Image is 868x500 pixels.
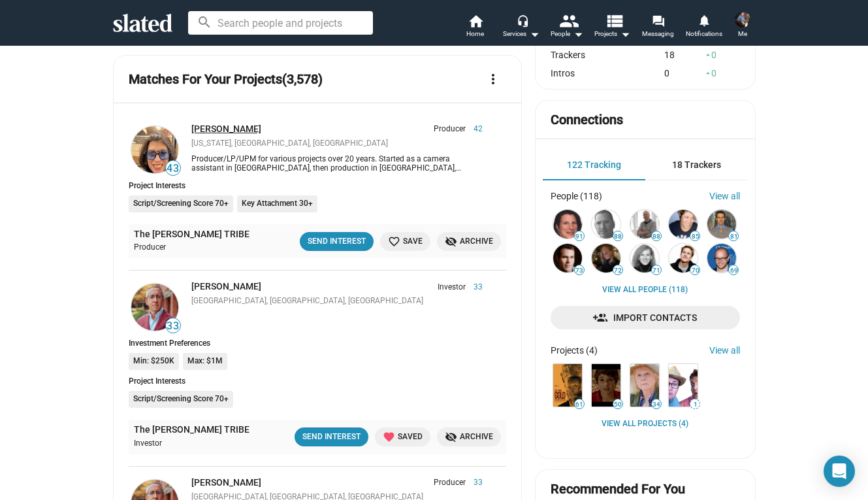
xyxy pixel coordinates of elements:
[445,235,457,248] mat-icon: visibility_off
[570,26,586,42] mat-icon: arrow_drop_down
[466,124,483,135] span: 42
[664,50,702,60] div: 18
[602,419,688,429] a: View all Projects (4)
[131,284,178,331] img: Jason Cherubini
[551,345,598,356] div: Projects (4)
[594,26,630,42] span: Projects
[383,430,423,444] span: Saved
[445,430,493,444] span: Archive
[437,427,501,446] button: Archive
[183,353,227,370] li: Max: $1M
[191,139,483,149] div: [US_STATE], [GEOGRAPHIC_DATA], [GEOGRAPHIC_DATA]
[727,9,758,43] button: Jane BakerMe
[630,364,659,407] img: Snapshots
[672,159,721,170] span: 18 Trackers
[567,159,621,170] span: 122 Tracking
[134,424,249,436] a: The [PERSON_NAME] TRIBE
[628,361,662,409] a: Snapshots
[551,361,585,409] a: Gold
[652,233,661,241] span: 88
[388,235,423,248] span: Save
[129,195,233,212] li: Script/Screening Score 70+
[388,235,400,248] mat-icon: favorite_border
[191,477,261,488] a: [PERSON_NAME]
[553,244,582,273] img: Kevin Frakes
[635,13,681,42] a: Messaging
[237,195,317,212] li: Key Attachment 30+
[434,124,466,135] span: Producer
[129,339,507,348] div: Investment Preferences
[558,11,577,30] mat-icon: people
[686,26,722,42] span: Notifications
[703,50,713,59] mat-icon: arrow_drop_up
[445,235,493,248] span: Archive
[282,71,323,87] span: (3,578)
[561,306,729,329] span: Import Contacts
[669,364,698,407] img: Nothing to See Here.
[729,233,738,241] span: 81
[134,439,267,449] div: Investor
[613,233,622,241] span: 88
[735,12,750,27] img: Jane Baker
[544,13,590,42] button: People
[129,376,507,386] div: Project Interests
[129,391,233,408] li: Script/Screening Score 70+
[575,233,584,241] span: 91
[445,431,457,443] mat-icon: visibility_off
[551,111,623,129] mat-card-title: Connections
[551,50,664,60] div: Trackers
[166,162,180,175] span: 43
[592,210,620,239] img: Vince Gerardis
[134,228,249,241] a: The [PERSON_NAME] TRIBE
[188,11,373,35] input: Search people and projects
[526,26,542,42] mat-icon: arrow_drop_down
[453,13,498,42] a: Home
[604,11,623,30] mat-icon: view_list
[617,26,633,42] mat-icon: arrow_drop_down
[702,68,740,78] div: 0
[690,233,699,241] span: 85
[738,26,747,42] span: Me
[551,191,602,201] div: People (118)
[702,50,740,60] div: 0
[466,282,483,293] span: 33
[824,456,855,487] div: Open Intercom Messenger
[191,154,483,173] div: Producer/LP/UPM for various projects over 20 years. Started as a camera assistant in [GEOGRAPHIC_...
[129,281,181,333] a: Jason Cherubini
[295,427,368,446] button: Send Interest
[191,124,261,134] a: [PERSON_NAME]
[129,71,323,88] mat-card-title: Matches For Your Projects
[551,306,739,329] a: Import Contacts
[380,232,430,251] button: Save
[383,431,395,443] mat-icon: favorite
[134,242,270,253] div: Producer
[466,26,484,42] span: Home
[575,267,584,275] span: 73
[575,401,584,408] span: 61
[690,401,699,408] span: 1
[630,210,659,239] img: John Raymonds
[681,13,727,42] a: Notifications
[729,267,738,275] span: 69
[466,478,483,488] span: 33
[551,68,664,78] div: Intros
[652,401,661,408] span: 34
[592,244,620,273] img: Maribeth Fox
[709,191,740,201] a: View all
[517,14,528,26] mat-icon: headset_mic
[652,14,664,27] mat-icon: forum
[166,320,180,333] span: 33
[131,126,178,173] img: Lynn Appelle
[129,353,179,370] li: Min: $250K
[300,232,374,251] button: Send Interest
[553,210,582,239] img: Alexa L. Fogel
[308,235,366,248] div: Send Interest
[669,210,698,239] img: Meagan Lewis
[551,26,583,42] div: People
[669,244,698,273] img: Matthew Modine
[437,232,501,251] button: Archive
[302,430,361,444] div: Send Interest
[485,71,501,87] mat-icon: more_vert
[709,345,740,356] a: View all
